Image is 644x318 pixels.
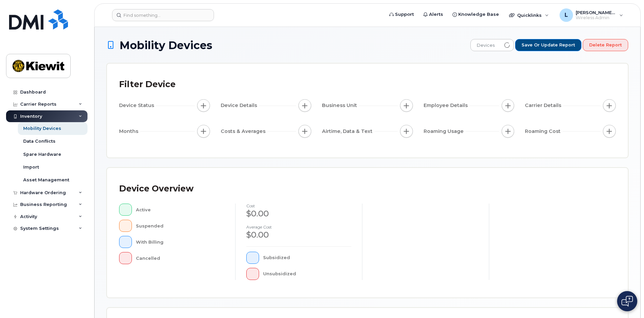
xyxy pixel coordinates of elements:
span: Delete Report [589,42,622,48]
span: Save or Update Report [522,42,575,48]
span: Roaming Usage [424,128,466,135]
span: Mobility Devices [119,39,212,51]
span: Devices [471,39,501,51]
div: Device Overview [119,180,193,198]
div: $0.00 [246,208,351,219]
div: Unsubsidized [263,268,352,280]
span: Roaming Cost [525,128,563,135]
span: Months [119,128,140,135]
div: Filter Device [119,76,176,93]
span: Airtime, Data & Text [322,128,374,135]
span: Business Unit [322,102,359,109]
span: Costs & Averages [221,128,267,135]
div: Suspended [136,220,225,232]
span: Device Details [221,102,259,109]
div: $0.00 [246,229,351,241]
span: Device Status [119,102,156,109]
h4: Average cost [246,225,351,229]
div: Active [136,204,225,216]
div: Subsidized [263,252,352,264]
h4: cost [246,204,351,208]
button: Save or Update Report [515,39,581,51]
div: Cancelled [136,252,225,264]
img: Open chat [621,296,633,307]
div: With Billing [136,236,225,248]
span: Carrier Details [525,102,563,109]
button: Delete Report [583,39,628,51]
span: Employee Details [424,102,470,109]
